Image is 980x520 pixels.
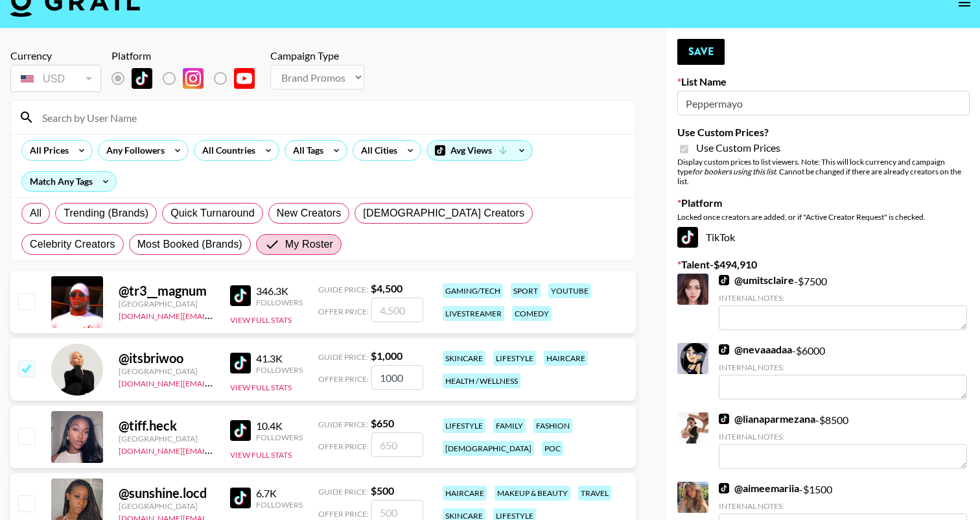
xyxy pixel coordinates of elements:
[285,141,326,160] div: All Tags
[256,285,303,298] div: 346.3K
[318,487,368,497] span: Guide Price:
[719,483,729,493] img: TikTok
[256,420,303,432] div: 10.4K
[443,373,520,388] div: health / wellness
[719,501,967,511] div: Internal Notes:
[677,39,725,65] button: Save
[443,441,534,456] div: [DEMOGRAPHIC_DATA]
[443,306,504,321] div: livestreamer
[230,383,292,392] button: View Full Stats
[578,486,611,501] div: travel
[256,487,303,500] div: 6.7K
[371,417,394,429] strong: $ 650
[371,432,423,457] input: 650
[677,157,970,186] div: Display custom prices to list viewers. Note: This will lock currency and campaign type . Cannot b...
[371,484,394,497] strong: $ 500
[677,196,970,209] label: Platform
[170,206,255,221] span: Quick Turnaround
[719,275,729,285] img: TikTok
[119,434,215,443] div: [GEOGRAPHIC_DATA]
[371,365,423,390] input: 1,000
[119,501,215,511] div: [GEOGRAPHIC_DATA]
[230,353,251,373] img: TikTok
[119,350,215,366] div: @ itsbriwoo
[119,376,313,388] a: [DOMAIN_NAME][EMAIL_ADDRESS][DOMAIN_NAME]
[427,141,532,160] div: Avg Views
[677,126,970,139] label: Use Custom Prices?
[256,352,303,365] div: 41.3K
[318,442,369,451] span: Offer Price:
[363,206,524,221] span: [DEMOGRAPHIC_DATA] Creators
[719,274,967,330] div: - $ 7500
[542,441,563,456] div: poc
[677,258,970,271] label: Talent - $ 494,910
[719,343,792,356] a: @nevaaadaa
[10,49,101,62] div: Currency
[119,283,215,299] div: @ tr3__magnum
[548,283,591,298] div: youtube
[677,75,970,88] label: List Name
[318,374,369,384] span: Offer Price:
[692,167,776,176] em: for bookers using this list
[137,237,242,252] span: Most Booked (Brands)
[183,68,204,89] img: Instagram
[371,298,423,322] input: 4,500
[34,107,627,128] input: Search by User Name
[495,486,570,501] div: makeup & beauty
[119,443,313,456] a: [DOMAIN_NAME][EMAIL_ADDRESS][DOMAIN_NAME]
[512,306,552,321] div: comedy
[119,299,215,309] div: [GEOGRAPHIC_DATA]
[318,285,368,294] span: Guide Price:
[256,500,303,510] div: Followers
[533,418,572,433] div: fashion
[277,206,342,221] span: New Creators
[30,206,41,221] span: All
[256,298,303,307] div: Followers
[443,486,487,501] div: haircare
[230,450,292,460] button: View Full Stats
[719,432,967,442] div: Internal Notes:
[719,344,729,355] img: TikTok
[318,352,368,362] span: Guide Price:
[719,414,729,424] img: TikTok
[230,315,292,325] button: View Full Stats
[119,366,215,376] div: [GEOGRAPHIC_DATA]
[230,420,251,441] img: TikTok
[64,206,148,221] span: Trending (Brands)
[511,283,541,298] div: sport
[443,418,485,433] div: lifestyle
[677,227,698,248] img: TikTok
[719,274,794,287] a: @umitsclaire
[111,65,265,92] div: List locked to TikTok.
[230,488,251,508] img: TikTok
[443,351,485,366] div: skincare
[10,62,101,95] div: Currency is locked to USD
[234,68,255,89] img: YouTube
[111,49,265,62] div: Platform
[719,362,967,372] div: Internal Notes:
[230,285,251,306] img: TikTok
[371,349,402,362] strong: $ 1,000
[318,307,369,316] span: Offer Price:
[22,141,71,160] div: All Prices
[696,141,780,154] span: Use Custom Prices
[677,212,970,222] div: Locked once creators are added, or if "Active Creator Request" is checked.
[493,418,526,433] div: family
[719,293,967,303] div: Internal Notes:
[318,420,368,429] span: Guide Price:
[256,365,303,375] div: Followers
[719,412,815,425] a: @lianaparmezana
[544,351,588,366] div: haircare
[194,141,258,160] div: All Countries
[285,237,333,252] span: My Roster
[353,141,400,160] div: All Cities
[119,485,215,501] div: @ sunshine.locd
[270,49,364,62] div: Campaign Type
[132,68,152,89] img: TikTok
[119,309,313,321] a: [DOMAIN_NAME][EMAIL_ADDRESS][DOMAIN_NAME]
[119,418,215,434] div: @ tiff.heck
[719,482,799,495] a: @aimeemariia
[443,283,503,298] div: gaming/tech
[719,343,967,399] div: - $ 6000
[719,412,967,469] div: - $ 8500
